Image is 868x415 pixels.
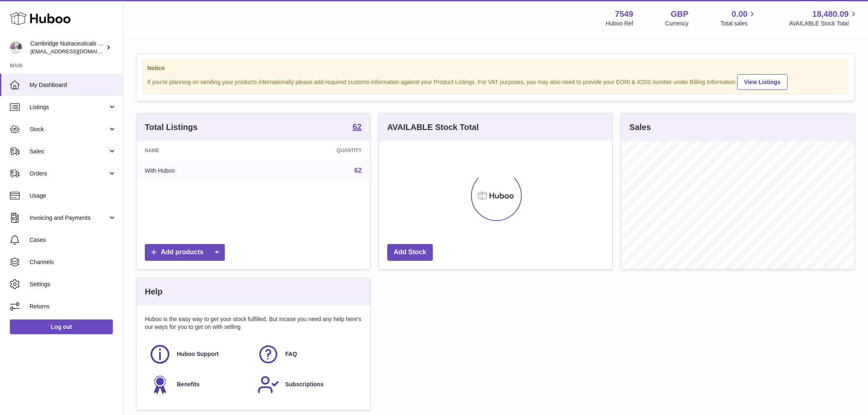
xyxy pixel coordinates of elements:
img: qvc@camnutra.com [10,41,22,54]
h3: AVAILABLE Stock Total [387,122,479,133]
a: Log out [10,319,113,334]
a: 0.00 Total sales [720,9,757,27]
span: Listings [30,103,108,111]
span: 0.00 [732,9,748,20]
span: [EMAIL_ADDRESS][DOMAIN_NAME] [30,48,121,55]
span: Sales [30,148,108,155]
h3: Total Listings [145,122,198,133]
span: Total sales [720,20,757,27]
span: Returns [30,303,116,310]
th: Name [137,141,260,160]
strong: Notice [147,64,844,72]
strong: GBP [671,9,688,20]
span: Usage [30,192,116,200]
div: Cambridge Nutraceuticals Ltd [30,40,104,55]
span: Orders [30,170,108,178]
a: View Listings [737,74,788,90]
a: Add Stock [387,244,433,261]
td: With Huboo [137,160,260,181]
a: Subscriptions [257,374,357,396]
span: Subscriptions [285,381,323,388]
span: AVAILABLE Stock Total [789,20,858,27]
h3: Sales [629,122,651,133]
a: Huboo Support [149,343,249,365]
strong: 62 [352,123,361,131]
a: 62 [354,167,362,174]
strong: 7549 [615,9,633,20]
p: Huboo is the easy way to get your stock fulfilled. But incase you need any help here's our ways f... [145,315,362,331]
span: Huboo Support [177,350,219,358]
span: Settings [30,280,116,288]
a: 62 [352,123,361,132]
span: My Dashboard [30,81,116,89]
h3: Help [145,286,162,297]
a: FAQ [257,343,357,365]
span: Benefits [177,381,199,388]
div: If you're planning on sending your products internationally please add required customs informati... [147,73,844,90]
div: Currency [665,20,689,27]
a: Add products [145,244,225,261]
span: Cases [30,236,116,244]
div: Huboo Ref [606,20,633,27]
span: Channels [30,258,116,266]
span: Invoicing and Payments [30,214,108,222]
span: 18,480.09 [812,9,849,20]
a: Benefits [149,374,249,396]
th: Quantity [260,141,370,160]
span: Stock [30,125,108,133]
a: 18,480.09 AVAILABLE Stock Total [789,9,858,27]
span: FAQ [285,350,297,358]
